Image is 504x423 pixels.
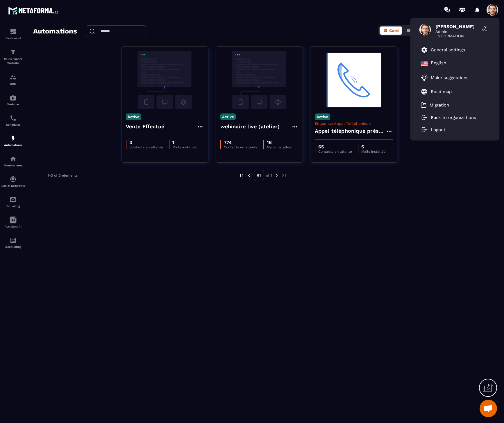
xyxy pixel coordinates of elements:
img: formation [10,28,17,35]
p: Road map [431,89,452,94]
a: automationsautomationsAutomations [1,131,25,151]
p: 01 [254,170,264,181]
img: automations [10,155,17,162]
img: scheduler [10,115,17,122]
p: Make suggestions [431,75,469,80]
p: 5 [361,144,385,150]
a: emailemailE-mailing [1,192,25,212]
p: Back to organizations [431,115,476,120]
a: Road map [421,88,452,95]
p: Automations [1,143,25,147]
p: 1-3 of 3 elements [48,173,78,177]
a: Back to organizations [421,115,476,120]
img: next [281,173,287,178]
span: Admin [435,29,479,34]
img: prev [246,173,252,178]
p: Social Networks [1,184,25,187]
a: Make suggestions [421,74,482,81]
img: prev [239,173,244,178]
span: LS FORMATION [435,34,479,38]
p: 65 [318,144,352,150]
a: General settings [421,46,465,53]
img: automation-background [220,51,298,109]
span: Card [389,28,399,33]
span: [PERSON_NAME] [435,24,479,29]
a: Migration [421,102,449,108]
img: automation-background [126,51,204,109]
h4: Appel téléphonique présence [315,127,386,135]
p: Mails installés [361,150,385,154]
p: E-mailing [1,205,25,208]
p: General settings [431,47,465,52]
p: Contacts en attente [318,150,352,154]
a: schedulerschedulerScheduler [1,110,25,131]
p: Logout [431,127,445,132]
p: Active [126,113,141,120]
p: 16 [267,140,291,145]
a: social-networksocial-networkSocial Networks [1,171,25,192]
p: Dashboard [1,37,25,40]
img: formation [10,49,17,56]
button: Card [380,26,402,35]
div: Open chat [480,400,497,417]
a: formationformationSales Funnel Website [1,44,25,70]
a: formationformationCRM [1,70,25,90]
p: Mails installés [267,145,291,149]
p: Scheduler [1,123,25,126]
p: 3 [129,140,163,145]
img: accountant [10,237,17,244]
img: automations [10,94,17,101]
img: social-network [10,176,17,183]
img: formation [10,74,17,81]
p: CRM [1,82,25,86]
p: Sales Funnel Website [1,57,25,65]
p: Webinar [1,103,25,106]
img: email [10,196,17,203]
p: Active [315,113,330,120]
a: automationsautomationsWebinar [1,90,25,110]
p: Active [220,113,236,120]
p: Assistant AI [1,225,25,228]
img: automations [10,135,17,142]
p: English [431,60,446,67]
img: automation-background [315,51,393,109]
img: next [274,173,279,178]
p: Séquence Appel Téléphonique [315,121,393,126]
h2: Automations [33,25,77,38]
a: accountantaccountantAccounting [1,232,25,253]
h4: Vente Effectué [126,122,165,131]
p: Accounting [1,245,25,248]
p: Migration [430,102,449,108]
a: automationsautomationsMember area [1,151,25,171]
button: List [403,26,423,35]
p: of 1 [266,173,272,178]
a: Assistant AI [1,212,25,232]
p: 1 [172,140,196,145]
p: Contacts en attente [224,145,258,149]
a: formationformationDashboard [1,24,25,44]
img: logo [8,5,60,16]
p: Member area [1,164,25,167]
h4: webinaire live (atelier) [220,122,280,131]
p: Mails installés [172,145,196,149]
p: 774 [224,140,258,145]
p: Contacts en attente [129,145,163,149]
